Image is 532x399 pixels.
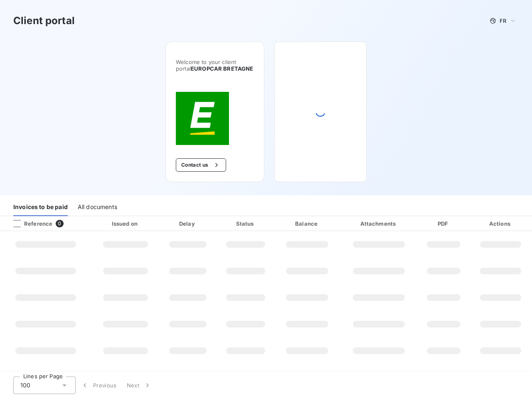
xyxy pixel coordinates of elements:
[218,219,273,228] div: Status
[471,219,530,228] div: Actions
[20,381,30,389] span: 100
[341,219,416,228] div: Attachments
[56,220,63,227] span: 0
[277,219,338,228] div: Balance
[176,158,226,172] button: Contact us
[93,219,158,228] div: Issued on
[13,13,75,28] h3: Client portal
[7,220,52,227] div: Reference
[13,199,68,216] div: Invoices to be paid
[176,92,229,145] img: Company logo
[500,17,506,24] span: FR
[122,377,157,394] button: Next
[420,219,467,228] div: PDF
[191,65,254,72] span: EUROPCAR BRETAGNE
[76,377,122,394] button: Previous
[176,59,254,72] span: Welcome to your client portal
[161,219,214,228] div: Delay
[78,199,117,216] div: All documents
